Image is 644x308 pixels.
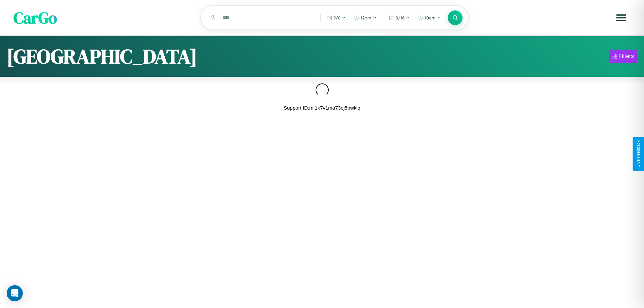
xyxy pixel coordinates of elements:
[386,12,413,23] button: 9/16
[7,43,197,70] h1: [GEOGRAPHIC_DATA]
[333,15,340,20] span: 9 / 8
[7,285,23,301] div: Open Intercom Messenger
[361,15,371,20] span: 12pm
[284,103,360,112] p: Support ID: mf1k7v1ma73oj5pwklq
[351,12,380,23] button: 12pm
[396,15,405,20] span: 9 / 16
[323,12,349,23] button: 9/8
[415,12,444,23] button: 10am
[619,53,634,60] div: Filters
[609,50,637,63] button: Filters
[13,7,57,29] span: CarGo
[425,15,436,20] span: 10am
[612,8,631,27] button: Open menu
[636,140,641,168] div: Give Feedback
